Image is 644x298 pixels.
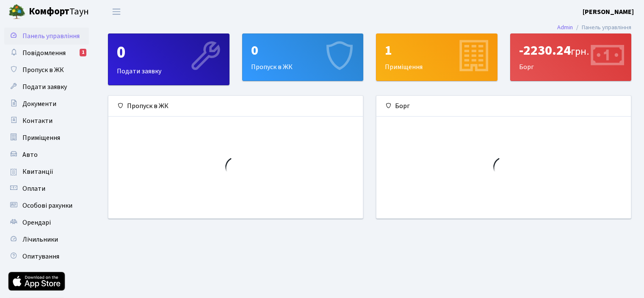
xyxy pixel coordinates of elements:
a: 0Подати заявку [108,33,229,85]
li: Панель управління [573,23,631,32]
a: Контакти [4,112,89,129]
div: Борг [376,96,631,117]
div: 1 [80,49,86,56]
span: Контакти [22,116,53,125]
span: Лічильники [22,235,58,244]
a: Орендарі [4,214,89,231]
a: 1Приміщення [376,33,498,81]
span: Авто [22,150,38,159]
span: Оплати [22,184,45,193]
a: Опитування [4,248,89,265]
img: logo.png [8,3,25,20]
a: Приміщення [4,129,89,146]
div: 0 [117,42,221,63]
div: Приміщення [376,34,497,81]
div: Борг [511,34,631,81]
div: -2230.24 [519,42,623,58]
a: Панель управління [4,28,89,45]
div: Пропуск в ЖК [243,34,363,81]
a: Документи [4,95,89,112]
span: Подати заявку [22,82,67,92]
a: Авто [4,146,89,163]
a: Лічильники [4,231,89,248]
span: Орендарі [22,218,51,227]
span: Таун [29,5,89,19]
a: [PERSON_NAME] [583,7,634,17]
a: 0Пропуск в ЖК [242,33,364,81]
a: Особові рахунки [4,197,89,214]
span: Особові рахунки [22,201,72,210]
b: [PERSON_NAME] [583,7,634,17]
a: Оплати [4,180,89,197]
span: Приміщення [22,133,60,142]
nav: breadcrumb [544,19,644,36]
a: Подати заявку [4,78,89,95]
button: Переключити навігацію [106,5,127,19]
div: 0 [251,42,355,58]
span: Повідомлення [22,48,66,58]
span: Панель управління [22,31,80,41]
span: Опитування [22,252,59,261]
span: Пропуск в ЖК [22,65,64,75]
a: Квитанції [4,163,89,180]
span: Документи [22,99,56,109]
a: Повідомлення1 [4,45,89,61]
span: грн. [571,44,589,59]
div: 1 [385,42,489,58]
div: Подати заявку [108,34,229,85]
a: Пропуск в ЖК [4,61,89,78]
a: Admin [557,23,573,32]
span: Квитанції [22,167,53,176]
div: Пропуск в ЖК [108,96,363,117]
b: Комфорт [29,5,69,18]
